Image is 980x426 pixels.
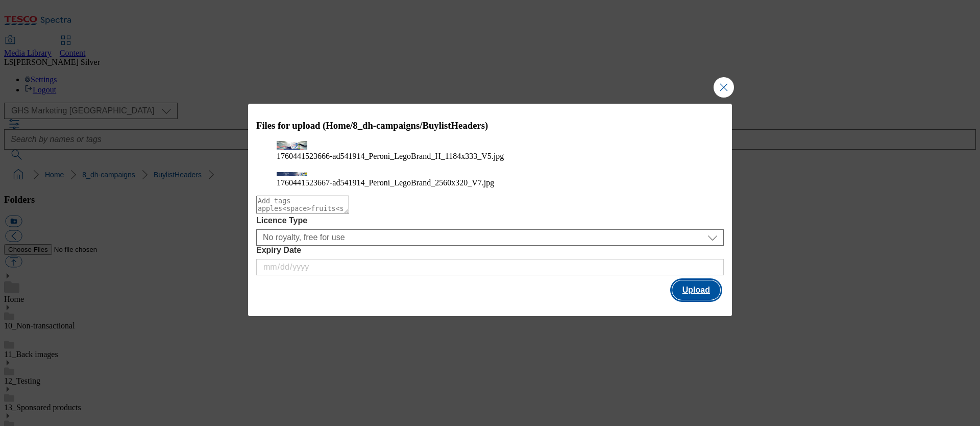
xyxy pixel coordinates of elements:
figcaption: 1760441523666-ad541914_Peroni_LegoBrand_H_1184x333_V5.jpg [277,152,703,161]
button: Upload [672,280,720,300]
h3: Files for upload (Home/8_dh-campaigns/BuylistHeaders) [256,120,724,131]
label: Expiry Date [256,246,724,255]
figcaption: 1760441523667-ad541914_Peroni_LegoBrand_2560x320_V7.jpg [277,178,703,187]
div: Modal [248,104,732,316]
img: preview [277,172,307,176]
label: Licence Type [256,216,724,225]
button: Close Modal [714,77,734,98]
img: preview [277,141,307,150]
